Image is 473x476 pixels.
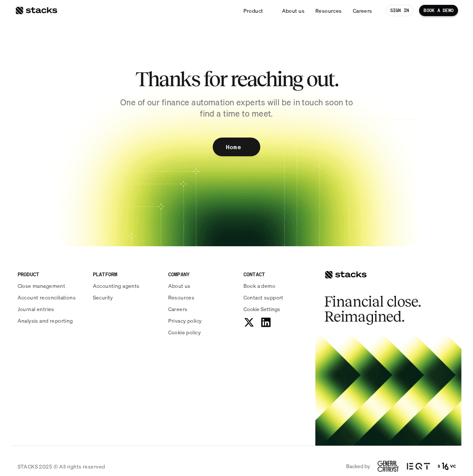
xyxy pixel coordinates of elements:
[115,97,358,120] p: One of our finance automation experts will be in touch soon to find a time to meet.
[168,282,191,290] p: About us
[93,293,113,301] p: Security
[324,294,437,324] h2: Financial close. Reimagined.
[419,5,458,16] a: BOOK A DEMO
[213,138,260,156] a: Home
[311,4,346,17] a: Resources
[346,463,370,470] p: Backed by
[18,282,66,290] p: Close management
[18,463,105,470] p: STACKS 2025 © All rights reserved
[243,282,276,290] p: Book a demo
[278,4,309,17] a: About us
[93,282,159,290] a: Accounting agents
[390,8,409,13] p: SIGN IN
[243,305,280,313] span: Cookie Settings
[168,328,201,336] p: Cookie policy
[243,305,280,313] button: Cookie Trigger
[18,293,76,301] p: Account reconciliations
[18,282,84,290] a: Close management
[168,270,234,278] p: COMPANY
[93,270,159,278] p: PLATFORM
[386,5,414,16] a: SIGN IN
[168,293,234,301] a: Resources
[18,317,84,325] a: Analysis and reporting
[168,305,188,313] p: Careers
[18,317,73,325] p: Analysis and reporting
[243,293,284,301] p: Contact support
[18,270,84,278] p: PRODUCT
[134,67,340,91] h2: Thanks for reaching out.
[353,7,372,15] p: Careers
[93,282,140,290] p: Accounting agents
[18,305,54,313] p: Journal entries
[243,7,263,15] p: Product
[18,305,84,313] a: Journal entries
[168,328,234,336] a: Cookie policy
[168,293,195,301] p: Resources
[168,282,234,290] a: About us
[168,317,202,325] p: Privacy policy
[348,4,377,17] a: Careers
[168,317,234,325] a: Privacy policy
[424,8,454,13] p: BOOK A DEMO
[93,293,159,301] a: Security
[18,293,84,301] a: Account reconciliations
[243,282,310,290] a: Book a demo
[226,142,241,153] p: Home
[243,270,310,278] p: CONTACT
[282,7,304,15] p: About us
[315,7,342,15] p: Resources
[168,305,234,313] a: Careers
[243,293,310,301] a: Contact support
